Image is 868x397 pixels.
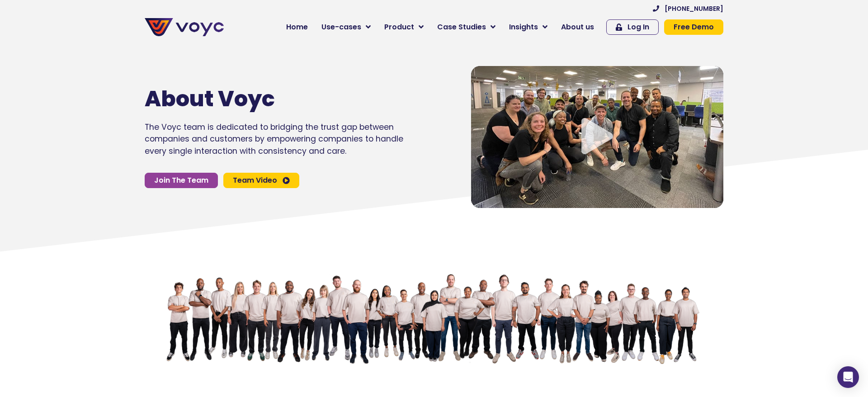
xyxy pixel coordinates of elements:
p: The Voyc team is dedicated to bridging the trust gap between companies and customers by empowerin... [145,121,403,157]
span: Insights [509,22,538,33]
a: [PHONE_NUMBER] [653,5,723,12]
div: Open Intercom Messenger [837,366,859,388]
a: Home [279,18,315,36]
a: Use-cases [315,18,377,36]
span: Home [286,22,308,33]
span: Team Video [233,177,277,184]
span: Use-cases [321,22,361,33]
a: Team Video [223,173,299,188]
img: voyc-full-logo [145,18,224,36]
a: About us [554,18,601,36]
span: [PHONE_NUMBER] [665,5,723,12]
a: Join The Team [145,173,218,188]
a: Case Studies [430,18,502,36]
a: Log In [606,19,659,35]
span: Join The Team [154,177,208,184]
span: Free Demo [674,24,714,31]
a: Insights [502,18,554,36]
h1: About Voyc [145,86,376,112]
a: Free Demo [664,19,723,35]
span: Product [384,22,414,33]
span: Case Studies [437,22,486,33]
a: Product [377,18,430,36]
div: Video play button [579,118,615,156]
span: About us [561,22,594,33]
span: Log In [627,24,649,31]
